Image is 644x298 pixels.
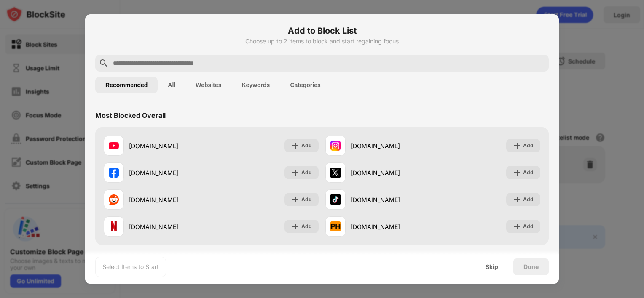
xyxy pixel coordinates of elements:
img: favicons [109,221,119,231]
div: Add [301,195,312,204]
div: [DOMAIN_NAME] [351,168,433,177]
img: favicons [330,221,341,231]
button: Keywords [231,77,280,93]
div: Choose up to 2 items to block and start regaining focus [95,38,549,45]
div: [DOMAIN_NAME] [129,195,211,204]
div: Done [523,263,539,270]
img: favicons [109,141,119,151]
div: Skip [486,263,498,270]
button: All [158,77,185,93]
img: favicons [330,168,341,178]
div: Most Blocked Overall [95,111,166,120]
div: Add [301,168,312,177]
button: Recommended [95,77,158,93]
h6: Add to Block List [95,24,549,37]
img: favicons [109,168,119,178]
div: [DOMAIN_NAME] [129,141,211,150]
button: Categories [280,77,330,93]
div: Add [523,222,534,231]
div: Add [301,141,312,150]
div: Add [523,141,534,150]
img: favicons [330,141,341,151]
div: Select Items to Start [102,263,159,271]
button: Websites [185,77,231,93]
div: [DOMAIN_NAME] [351,222,433,231]
div: [DOMAIN_NAME] [351,195,433,204]
div: Add [301,222,312,231]
img: favicons [109,194,119,205]
div: [DOMAIN_NAME] [129,222,211,231]
img: favicons [330,194,341,205]
img: search.svg [99,58,109,68]
div: [DOMAIN_NAME] [129,168,211,177]
div: [DOMAIN_NAME] [351,141,433,150]
div: Add [523,195,534,204]
div: Add [523,168,534,177]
